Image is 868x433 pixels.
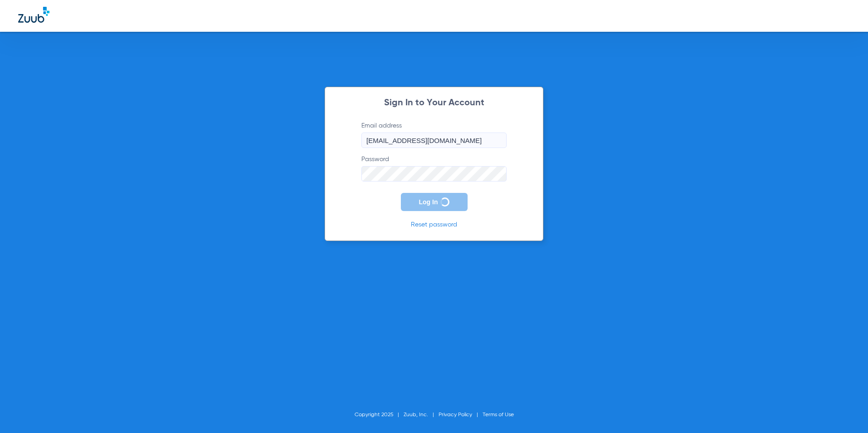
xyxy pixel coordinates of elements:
label: Password [361,155,507,182]
input: Email address [361,133,507,148]
label: Email address [361,121,507,148]
img: Zuub Logo [18,7,49,23]
h2: Sign In to Your Account [348,98,520,108]
iframe: Chat Widget [823,389,868,433]
input: Password [361,166,507,182]
button: Log In [401,193,468,211]
li: Zuub, Inc. [404,410,439,419]
li: Copyright 2025 [355,410,404,419]
a: Privacy Policy [439,412,472,418]
a: Reset password [411,221,457,228]
a: Terms of Use [483,412,514,418]
span: Log In [419,198,438,206]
